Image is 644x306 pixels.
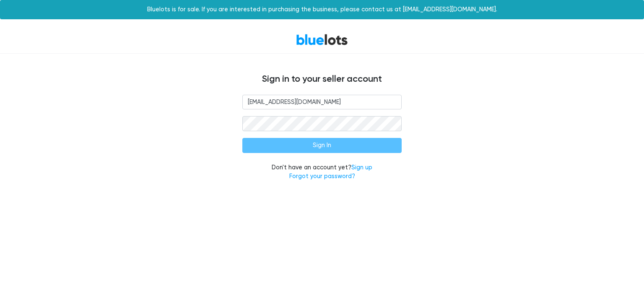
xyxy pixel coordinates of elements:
input: Sign In [242,138,402,153]
a: Forgot your password? [289,173,355,180]
div: Don't have an account yet? [242,163,402,181]
h4: Sign in to your seller account [70,74,574,85]
a: BlueLots [296,34,348,46]
input: Email [242,95,402,110]
a: Sign up [351,164,372,171]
